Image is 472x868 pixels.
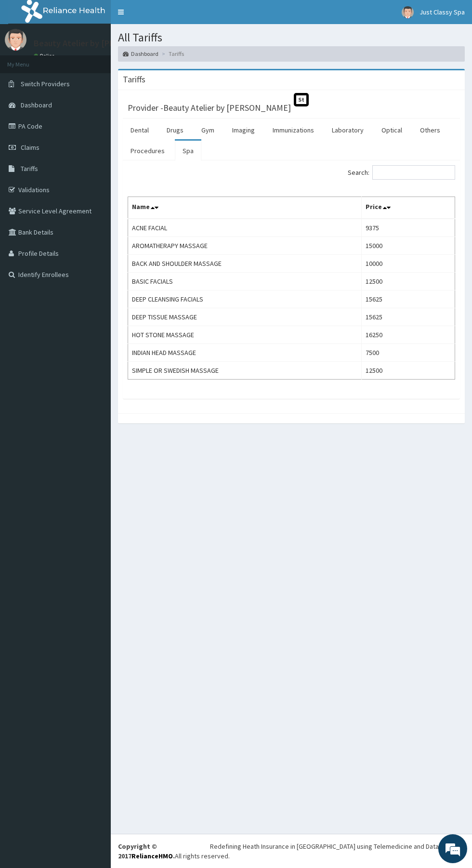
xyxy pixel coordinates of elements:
h1: All Tariffs [118,31,465,44]
img: User Image [5,29,26,51]
a: RelianceHMO [131,852,173,860]
input: Search: [372,165,455,180]
a: Drugs [159,120,191,140]
label: Search: [348,165,455,180]
span: Dashboard [21,101,52,109]
td: DEEP TISSUE MASSAGE [128,308,362,326]
td: 7500 [362,343,455,361]
div: Redefining Heath Insurance in [GEOGRAPHIC_DATA] using Telemedicine and Data Science! [210,842,465,851]
td: HOT STONE MASSAGE [128,326,362,343]
td: INDIAN HEAD MASSAGE [128,343,362,361]
div: Minimize live chat window [158,5,181,28]
a: Gym [194,120,222,140]
a: Dashboard [123,50,158,58]
td: 12500 [362,272,455,290]
img: d_794563401_company_1708531726252_794563401 [18,48,39,72]
td: DEEP CLEANSING FACIALS [128,290,362,308]
td: 12500 [362,361,455,379]
td: AROMATHERAPY MASSAGE [128,237,362,254]
td: 15625 [362,290,455,308]
strong: Copyright © 2017 . [118,842,175,860]
td: BASIC FACIALS [128,272,362,290]
td: 9375 [362,219,455,237]
td: 15625 [362,308,455,326]
td: 16250 [362,326,455,343]
td: 10000 [362,254,455,272]
a: Online [34,53,57,59]
span: Just Classy Spa [420,8,465,16]
h3: Tariffs [123,75,145,84]
a: Dental [123,120,157,140]
a: Procedures [123,141,172,161]
a: Laboratory [324,120,371,140]
th: Price [362,197,455,219]
li: Tariffs [159,50,184,58]
a: Others [412,120,448,140]
span: Switch Providers [21,79,70,88]
textarea: Type your message and hit 'Enter' [5,263,184,297]
td: ACNE FACIAL [128,219,362,237]
td: 15000 [362,237,455,254]
a: Immunizations [265,120,322,140]
span: Claims [21,143,39,152]
td: BACK AND SHOULDER MASSAGE [128,254,362,272]
div: Chat with us now [50,54,162,66]
footer: All rights reserved. [111,834,472,868]
span: We're online! [56,121,133,219]
span: St [294,93,309,106]
span: Tariffs [21,164,38,173]
th: Name [128,197,362,219]
h3: Provider - Beauty Atelier by [PERSON_NAME] [128,104,291,112]
a: Optical [374,120,410,140]
p: Beauty Atelier by [PERSON_NAME] [34,39,164,48]
a: Spa [175,141,201,161]
td: SIMPLE OR SWEDISH MASSAGE [128,361,362,379]
img: User Image [402,6,414,18]
a: Imaging [224,120,262,140]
